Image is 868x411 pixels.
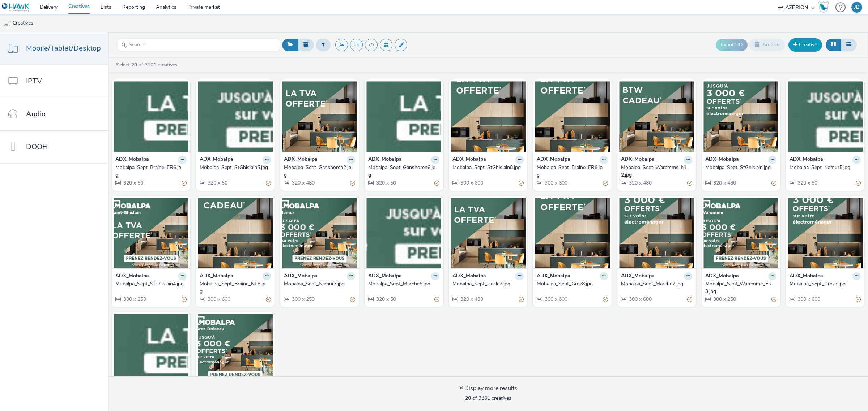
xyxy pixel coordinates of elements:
a: Mobalpa_Sept_StGhislain4.jpg [115,280,187,287]
img: Mobalpa_Sept_Grez8.jpg visual [535,198,610,268]
a: Mobalpa_Sept_Grez8.jpg [537,280,608,287]
div: Partially valid [603,179,608,187]
img: Mobalpa_Sept_Waremme_FR3.jpg visual [703,198,778,268]
div: Partially valid [266,296,271,303]
a: Select of 3101 creatives [115,61,180,68]
span: 320 x 480 [712,179,736,186]
img: Mobalpa_Sept_Braine_NL8.jpg visual [198,198,273,268]
span: 300 x 600 [460,179,483,186]
strong: ADX_Mobalpa [452,272,486,281]
a: Mobalpa_Sept_StGhislain8.jpg [452,164,524,171]
span: 300 x 600 [797,296,820,303]
span: 320 x 50 [375,296,396,303]
img: Mobalpa_Sept_Uccle2.jpg visual [451,198,526,268]
a: Mobalpa_Sept_Waremme_NL2.jpg [621,164,692,179]
a: Mobalpa_Sept_StGhislain.jpg [705,164,776,171]
a: Mobalpa_Sept_Ganshoren6.jpg [368,164,439,179]
div: Mobalpa_Sept_Marche7.jpg [621,280,689,287]
div: Partially valid [603,296,608,303]
div: Mobalpa_Sept_Waremme_NL2.jpg [621,164,689,179]
img: Mobalpa_Sept_Ganshoren6.jpg visual [366,81,441,152]
div: Mobalpa_Sept_Ganshoren6.jpg [368,164,437,179]
div: Mobalpa_Sept_Uccle2.jpg [452,280,521,287]
span: DOOH [26,142,48,152]
strong: ADX_Mobalpa [284,272,318,281]
strong: ADX_Mobalpa [368,156,402,164]
div: Mobalpa_Sept_Grez7.jpg [790,280,858,287]
strong: 20 [465,395,471,402]
span: 300 x 600 [544,296,567,303]
img: Mobalpa_Sept_Grez7.jpg visual [788,198,863,268]
img: Mobalpa_Sept_Grez3.jpg visual [198,314,273,385]
img: Mobalpa_Sept_Namur3.jpg visual [282,198,357,268]
img: Mobalpa_Sept_Waremme_NL2.jpg visual [619,81,694,152]
a: Creative [788,38,822,51]
a: Mobalpa_Sept_Marche5.jpg [368,280,439,287]
img: mobile [4,20,11,27]
img: Mobalpa_Sept_Ganshoren2.jpg visual [282,81,357,152]
strong: ADX_Mobalpa [621,156,655,164]
img: Mobalpa_Sept_StGhislain5.jpg visual [198,81,273,152]
strong: ADX_Mobalpa [284,156,318,164]
div: Mobalpa_Sept_Namur5.jpg [790,164,858,171]
a: Mobalpa_Sept_Uccle2.jpg [452,280,524,287]
img: Mobalpa_Sept_Braine_FR6.jpg visual [114,81,188,152]
strong: ADX_Mobalpa [705,156,739,164]
div: Partially valid [182,179,187,187]
input: Search... [118,39,280,51]
img: Mobalpa_Sept_Braine_FR8.jpg visual [535,81,610,152]
div: Partially valid [856,296,861,303]
span: 300 x 250 [291,296,315,303]
span: 300 x 600 [207,296,230,303]
div: Partially valid [434,179,439,187]
a: Mobalpa_Sept_Grez7.jpg [790,280,861,287]
div: Mobalpa_Sept_StGhislain5.jpg [200,164,268,171]
img: undefined Logo [2,3,30,12]
div: Partially valid [434,296,439,303]
div: Mobalpa_Sept_Grez8.jpg [537,280,605,287]
div: Mobalpa_Sept_Ganshoren2.jpg [284,164,352,179]
div: Mobalpa_Sept_Braine_FR8.jpg [537,164,605,179]
img: Mobalpa_Sept_Grez6.jpg visual [114,314,188,385]
button: Archive [749,39,785,51]
img: Mobalpa_Sept_StGhislain8.jpg visual [451,81,526,152]
button: Grid [826,39,841,51]
a: Mobalpa_Sept_Waremme_FR3.jpg [705,280,776,295]
div: Partially valid [350,179,355,187]
strong: ADX_Mobalpa [115,272,149,281]
span: 300 x 600 [628,296,652,303]
div: Mobalpa_Sept_Marche5.jpg [368,280,437,287]
span: 320 x 50 [207,179,227,186]
div: Mobalpa_Sept_Braine_NL8.jpg [200,280,268,295]
div: Mobalpa_Sept_StGhislain.jpg [705,164,774,171]
span: Mobile/Tablet/Desktop [26,43,101,53]
a: Mobalpa_Sept_Namur3.jpg [284,280,355,287]
button: Table [841,39,857,51]
div: Mobalpa_Sept_Braine_FR6.jpg [115,164,184,179]
div: Mobalpa_Sept_StGhislain8.jpg [452,164,521,171]
a: Mobalpa_Sept_Ganshoren2.jpg [284,164,355,179]
img: Mobalpa_Sept_Marche7.jpg visual [619,198,694,268]
strong: ADX_Mobalpa [621,272,655,281]
div: Partially valid [687,179,692,187]
span: 320 x 50 [797,179,817,186]
strong: 20 [131,61,137,68]
div: JB [854,2,859,13]
span: IPTV [26,76,42,86]
div: Partially valid [687,296,692,303]
div: Mobalpa_Sept_Waremme_FR3.jpg [705,280,774,295]
a: Mobalpa_Sept_Braine_FR8.jpg [537,164,608,179]
div: Mobalpa_Sept_Namur3.jpg [284,280,352,287]
a: Mobalpa_Sept_StGhislain5.jpg [200,164,271,171]
div: Display more results [459,384,517,393]
span: 320 x 50 [123,179,143,186]
span: 300 x 250 [123,296,146,303]
div: Partially valid [266,179,271,187]
img: Mobalpa_Sept_StGhislain4.jpg visual [114,198,188,268]
a: Mobalpa_Sept_Braine_FR6.jpg [115,164,187,179]
img: Hawk Academy [818,1,829,13]
span: 320 x 50 [375,179,396,186]
strong: ADX_Mobalpa [537,272,570,281]
strong: ADX_Mobalpa [452,156,486,164]
div: Mobalpa_Sept_StGhislain4.jpg [115,280,184,287]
